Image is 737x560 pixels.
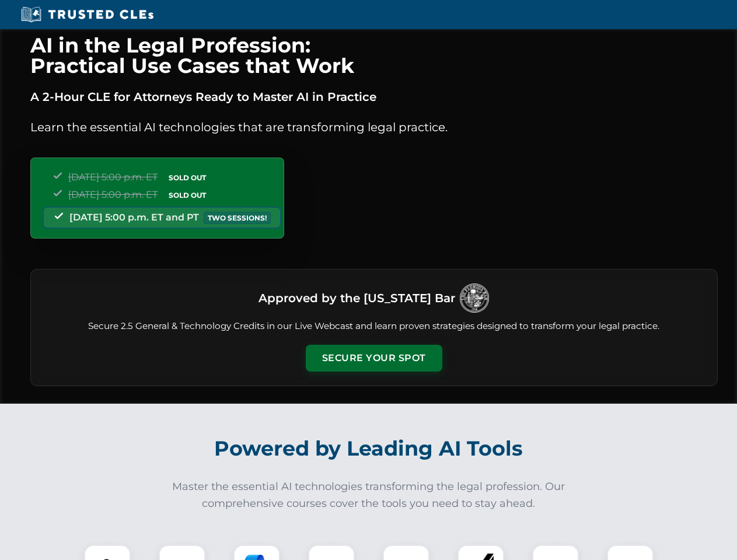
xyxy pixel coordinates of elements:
p: Master the essential AI technologies transforming the legal profession. Our comprehensive courses... [165,478,573,512]
img: Trusted CLEs [18,6,157,23]
span: SOLD OUT [165,171,210,184]
button: Secure Your Spot [306,345,442,372]
p: A 2-Hour CLE for Attorneys Ready to Master AI in Practice [30,87,718,106]
span: SOLD OUT [165,189,210,201]
h3: Approved by the [US_STATE] Bar [259,288,455,309]
p: Learn the essential AI technologies that are transforming legal practice. [30,118,718,136]
span: [DATE] 5:00 p.m. ET [68,189,158,200]
h2: Powered by Leading AI Tools [46,428,692,469]
img: Logo [460,283,489,313]
p: Secure 2.5 General & Technology Credits in our Live Webcast and learn proven strategies designed ... [45,320,703,333]
h1: AI in the Legal Profession: Practical Use Cases that Work [30,35,718,76]
span: [DATE] 5:00 p.m. ET [68,171,158,183]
